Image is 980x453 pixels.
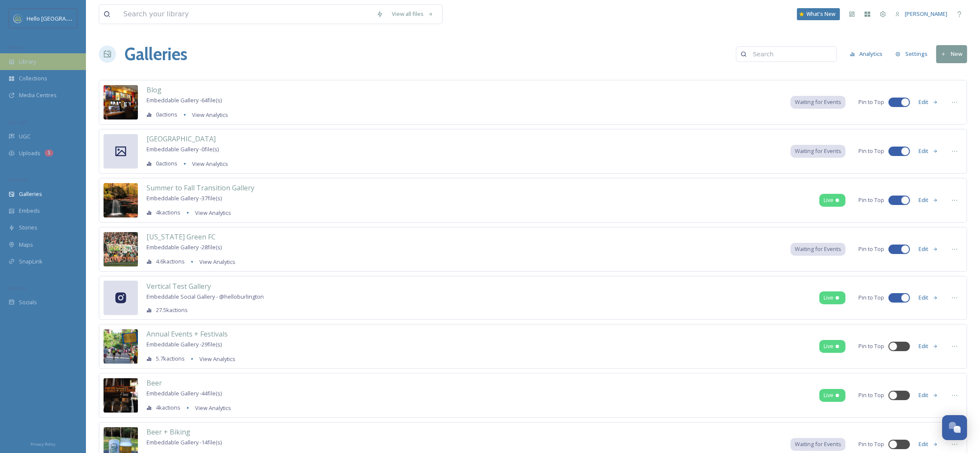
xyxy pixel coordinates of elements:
[104,378,138,413] img: 223706eb-8b80-44c8-8c06-0a910c6d4697.jpg
[192,160,228,168] span: View Analytics
[147,183,254,193] span: Summer to Fall Transition Gallery
[19,298,37,306] span: Socials
[19,223,37,232] span: Stories
[19,91,57,99] span: Media Centres
[19,257,43,266] span: SnapLink
[795,245,841,253] span: Waiting for Events
[147,85,162,95] span: Blog
[147,340,222,348] span: Embeddable Gallery - 29 file(s)
[795,98,841,106] span: Waiting for Events
[31,441,55,447] span: Privacy Policy
[858,98,884,106] span: Pin to Top
[795,147,841,155] span: Waiting for Events
[846,46,887,62] button: Analytics
[192,111,228,119] span: View Analytics
[147,438,222,446] span: Embeddable Gallery - 14 file(s)
[156,159,177,168] span: 0 actions
[914,289,943,306] button: Edit
[19,149,40,157] span: Uploads
[147,145,219,153] span: Embeddable Gallery - 0 file(s)
[9,285,26,291] span: SOCIALS
[19,58,36,66] span: Library
[9,119,27,125] span: COLLECT
[19,132,31,141] span: UGC
[147,378,162,388] span: Beer
[147,232,216,242] span: [US_STATE] Green FC
[914,192,943,208] button: Edit
[9,177,28,183] span: WIDGETS
[914,241,943,257] button: Edit
[147,427,190,437] span: Beer + Biking
[156,306,188,314] span: 27.5k actions
[9,44,24,51] span: MEDIA
[388,6,438,22] a: View all files
[824,342,833,350] span: Live
[858,391,884,399] span: Pin to Top
[858,245,884,253] span: Pin to Top
[914,436,943,453] button: Edit
[19,241,33,249] span: Maps
[14,14,22,23] img: images.png
[914,338,943,355] button: Edit
[891,6,952,22] a: [PERSON_NAME]
[195,404,231,412] span: View Analytics
[147,194,222,202] span: Embeddable Gallery - 37 file(s)
[19,190,42,198] span: Galleries
[858,147,884,155] span: Pin to Top
[824,294,833,302] span: Live
[147,282,211,291] span: Vertical Test Gallery
[858,196,884,204] span: Pin to Top
[156,404,180,412] span: 4k actions
[195,209,231,217] span: View Analytics
[156,110,177,119] span: 0 actions
[27,14,96,22] span: Hello [GEOGRAPHIC_DATA]
[936,45,967,63] button: New
[156,257,185,266] span: 4.6k actions
[891,46,932,62] button: Settings
[858,294,884,302] span: Pin to Top
[195,354,235,364] a: View Analytics
[188,110,228,120] a: View Analytics
[191,403,231,413] a: View Analytics
[914,94,943,110] button: Edit
[795,440,841,448] span: Waiting for Events
[858,440,884,448] span: Pin to Top
[199,258,235,266] span: View Analytics
[19,74,47,83] span: Collections
[156,208,180,217] span: 4k actions
[905,10,947,18] span: [PERSON_NAME]
[104,232,138,266] img: 79015d3c-d7df-410f-b510-e496996b78a1.jpg
[147,134,216,144] span: [GEOGRAPHIC_DATA]
[147,389,222,397] span: Embeddable Gallery - 44 file(s)
[19,207,40,215] span: Embeds
[147,293,264,300] span: Embeddable Social Gallery - @ helloburlington
[104,183,138,217] img: a9bbed64-c5dd-45c5-bede-59ebb53956a8.jpg
[104,85,138,119] img: 50376fc6-d3d9-4ef2-9d55-0798e182d988.jpg
[45,150,53,156] div: 1
[104,329,138,364] img: 0d2e6264-b91f-4649-9552-e7ab5f57849f.jpg
[31,438,55,449] a: Privacy Policy
[199,355,235,363] span: View Analytics
[914,387,943,404] button: Edit
[191,208,231,218] a: View Analytics
[156,355,185,363] span: 5.7k actions
[846,46,891,62] a: Analytics
[147,243,222,251] span: Embeddable Gallery - 28 file(s)
[147,96,222,104] span: Embeddable Gallery - 64 file(s)
[749,46,832,63] input: Search
[824,391,833,399] span: Live
[824,196,833,204] span: Live
[125,41,187,67] a: Galleries
[858,342,884,350] span: Pin to Top
[942,415,967,440] button: Open Chat
[891,46,936,62] a: Settings
[147,329,228,339] span: Annual Events + Festivals
[119,5,372,24] input: Search your library
[914,143,943,159] button: Edit
[797,8,840,20] a: What's New
[188,159,228,169] a: View Analytics
[195,257,235,267] a: View Analytics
